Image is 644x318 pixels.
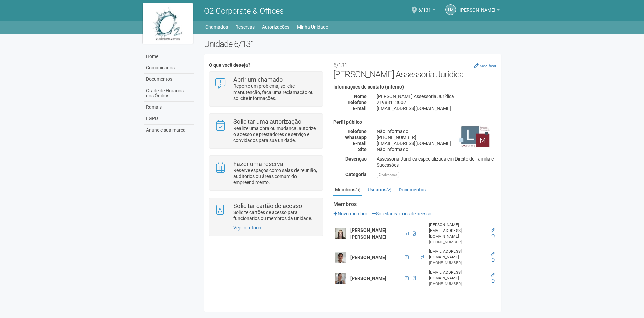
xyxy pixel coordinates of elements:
a: Grade de Horários dos Ônibus [144,85,194,102]
small: 6/131 [333,62,347,69]
div: 21988113007 [372,99,501,105]
h2: [PERSON_NAME] Assessoria Jurídica [333,59,496,79]
strong: Abrir um chamado [233,76,283,83]
div: [EMAIL_ADDRESS][DOMAIN_NAME] [429,270,485,281]
p: Solicite cartões de acesso para funcionários ou membros da unidade. [233,209,318,221]
div: [PHONE_NUMBER] [372,134,501,140]
span: O2 Corporate & Offices [204,6,284,16]
a: Documentos [397,185,427,195]
strong: Descrição [345,156,367,162]
a: Excluir membro [491,258,495,262]
strong: E-mail [353,106,367,111]
h4: O que você deseja? [209,63,323,68]
strong: E-mail [353,141,367,146]
div: [EMAIL_ADDRESS][DOMAIN_NAME] [372,140,501,146]
a: Solicitar uma autorização Realize uma obra ou mudança, autorize o acesso de prestadores de serviç... [214,119,317,143]
img: user.png [335,273,346,284]
a: [PERSON_NAME] [460,8,500,14]
strong: Solicitar uma autorização [233,118,301,125]
a: Modificar [474,63,496,68]
a: Membros(3) [333,185,362,196]
div: [PHONE_NUMBER] [429,260,485,266]
strong: Solicitar cartão de acesso [233,202,302,209]
small: (3) [355,188,360,192]
p: Reserve espaços como salas de reunião, auditórios ou áreas comum do empreendimento. [233,167,318,185]
strong: [PERSON_NAME] [PERSON_NAME] [350,227,386,240]
h4: Informações de contato (interno) [333,84,496,90]
h4: Perfil público [333,120,496,125]
span: Lana Martins [460,1,495,13]
img: logo.jpg [143,3,193,44]
div: [PHONE_NUMBER] [429,281,485,287]
span: 6/131 [418,1,431,13]
a: Solicitar cartões de acesso [372,211,431,216]
div: Não informado [372,146,501,152]
a: Abrir um chamado Reporte um problema, solicite manutenção, faça uma reclamação ou solicite inform... [214,77,317,101]
a: Veja o tutorial [233,225,262,231]
strong: [PERSON_NAME] [350,276,386,281]
a: Editar membro [491,273,495,278]
strong: Whatsapp [345,135,367,140]
img: user.png [335,252,346,263]
a: 6/131 [418,8,435,14]
small: (2) [386,188,391,192]
div: [EMAIL_ADDRESS][DOMAIN_NAME] [429,249,485,260]
strong: Membros [333,201,496,207]
div: [EMAIL_ADDRESS][DOMAIN_NAME] [372,105,501,111]
strong: Fazer uma reserva [233,160,283,167]
a: Ramais [144,102,194,113]
div: Advocacia [377,172,399,178]
a: LM [445,4,456,15]
a: Novo membro [333,211,367,216]
a: Solicitar cartão de acesso Solicite cartões de acesso para funcionários ou membros da unidade. [214,203,317,221]
a: Minha Unidade [297,22,328,32]
div: [PHONE_NUMBER] [429,239,485,245]
div: [PERSON_NAME] Assessoria Jurídica [372,93,501,99]
a: Fazer uma reserva Reserve espaços como salas de reunião, auditórios ou áreas comum do empreendime... [214,161,317,185]
small: Modificar [480,64,496,68]
a: Documentos [144,74,194,85]
a: Excluir membro [491,234,495,239]
strong: Categoria [345,172,367,177]
strong: [PERSON_NAME] [350,255,386,260]
strong: Site [358,147,367,152]
a: Usuários(2) [366,185,393,195]
p: Realize uma obra ou mudança, autorize o acesso de prestadores de serviço e convidados para sua un... [233,125,318,143]
a: Home [144,51,194,62]
a: LGPD [144,113,194,125]
div: Assessoria Jurídica especializada em Direito de Família e Sucessões [372,156,501,168]
a: Editar membro [491,252,495,257]
div: Não informado [372,128,501,134]
div: [PERSON_NAME][EMAIL_ADDRESS][DOMAIN_NAME] [429,222,485,239]
a: Reservas [235,22,255,32]
strong: Nome [354,94,367,99]
img: business.png [458,120,491,153]
p: Reporte um problema, solicite manutenção, faça uma reclamação ou solicite informações. [233,83,318,101]
a: Editar membro [491,228,495,233]
a: Autorizações [262,22,289,32]
a: Anuncie sua marca [144,125,194,136]
h2: Unidade 6/131 [204,39,501,49]
strong: Telefone [347,129,367,134]
a: Chamados [205,22,228,32]
a: Comunicados [144,62,194,74]
img: user.png [335,228,346,239]
strong: Telefone [347,100,367,105]
a: Excluir membro [491,279,495,283]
